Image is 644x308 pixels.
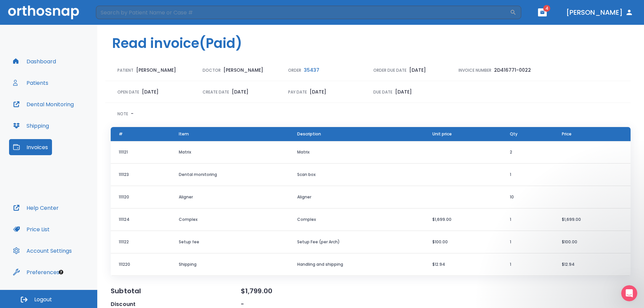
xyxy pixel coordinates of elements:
td: 111220 [111,253,171,276]
button: Invoices [9,139,52,155]
span: # [119,131,123,137]
button: Price List [9,221,54,237]
p: Pay Date [288,89,307,95]
td: 1 [502,208,554,231]
td: $100.00 [424,231,502,253]
span: 35437 [304,67,319,73]
p: [DATE] [142,88,159,96]
span: Messages [56,226,79,231]
p: Patient [117,67,133,73]
p: Invoice Number [459,67,491,73]
td: 1 [502,231,554,253]
td: 111122 [111,231,171,253]
p: [DATE] [395,88,412,96]
p: Hi [PERSON_NAME] 👋 [13,48,121,70]
p: [DATE] [409,66,426,74]
img: logo [13,13,75,23]
div: 🦷 Orthosnap Pricing Explained [14,184,112,191]
img: Orthosnap [8,5,79,19]
td: Aligner [289,186,424,208]
td: 111120 [111,186,171,208]
img: Profile image for Mohammed [93,11,106,24]
td: $100.00 [554,231,631,253]
p: Doctor [203,67,221,73]
img: Profile image for Ma [105,11,119,24]
p: Due Date [373,89,392,95]
td: Setup Fee (per Arch) [289,231,424,253]
p: [DATE] [232,88,249,96]
span: Logout [34,296,52,303]
button: Dashboard [9,53,60,69]
span: Qty [510,131,518,137]
p: Note [117,111,128,117]
button: Help Center [9,200,63,216]
div: How to send STL scans from 3Shape Trios to Orthosnap [10,194,124,213]
button: Search for help [10,133,124,147]
button: [PERSON_NAME] [563,6,636,18]
td: Setup fee [171,231,289,253]
button: Preferences [9,264,63,280]
span: Price [562,131,572,137]
span: 4 [543,5,550,12]
div: How To Submit a New Case [10,169,124,181]
div: How to send STL scans from 3Shape Trios to Orthosnap [14,196,112,210]
td: 10 [502,186,554,208]
p: Order due date [373,67,407,73]
td: Shipping [171,253,289,276]
div: Dental Monitoring®: What it is and why we're partnering with them [14,152,112,166]
span: Help [106,226,117,231]
td: 111121 [111,141,171,164]
td: Handling and shipping [289,253,424,276]
button: Shipping [9,118,53,134]
td: $12.94 [424,253,502,276]
td: $1,699.00 [424,208,502,231]
p: Order [288,67,301,73]
button: Help [90,209,134,236]
td: Matrix [171,141,289,164]
span: Item [179,131,189,137]
button: Patients [9,75,52,91]
div: Dental Monitoring®: What it is and why we're partnering with them [10,149,124,169]
p: Open Date [117,89,139,95]
div: $1,799.00 [241,287,371,295]
td: Scan box [289,164,424,186]
span: Unit price [432,131,452,137]
button: Account Settings [9,243,76,259]
td: Matrix [289,141,424,164]
td: 111123 [111,164,171,186]
button: Dental Monitoring [9,96,78,112]
td: 2 [502,141,554,164]
p: - [131,110,133,118]
div: Subtotal [111,287,241,295]
button: Messages [45,209,89,236]
td: 1 [502,253,554,276]
div: Send us a message [14,107,112,114]
p: [PERSON_NAME] [136,66,176,74]
span: Home [15,226,30,231]
td: Aligner [171,186,289,208]
td: $1,699.00 [554,208,631,231]
p: 2D416771-0022 [494,66,531,74]
div: Send us a messageWe'll be back online [DATE] [7,102,127,127]
span: Description [297,131,321,137]
div: How To Submit a New Case [14,172,112,179]
td: Complex [171,208,289,231]
div: 🦷 Orthosnap Pricing Explained [10,181,124,194]
p: How can we help you? [13,70,121,93]
td: Complex [289,208,424,231]
iframe: Intercom live chat [621,285,637,301]
td: 111124 [111,208,171,231]
span: Search for help [14,137,54,144]
h1: Read invoice (Paid) [112,33,242,53]
div: Tooltip anchor [58,269,64,275]
td: Dental monitoring [171,164,289,186]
